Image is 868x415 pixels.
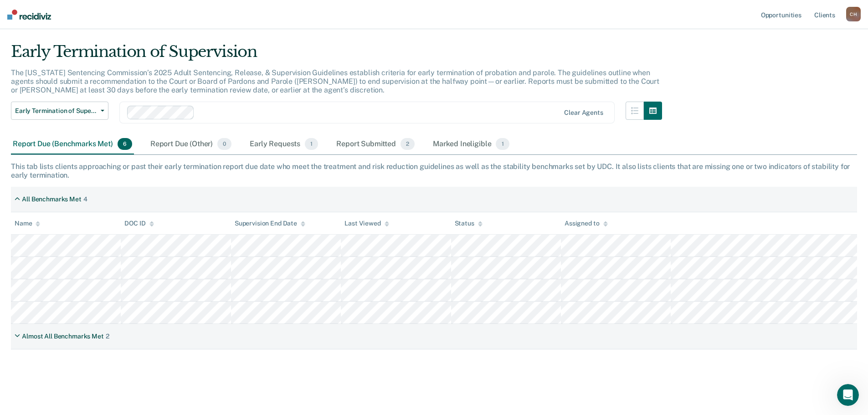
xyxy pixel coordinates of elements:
div: 4 [83,195,87,203]
div: Last Viewed [344,220,389,227]
div: Report Submitted2 [334,134,416,154]
div: Almost All Benchmarks Met2 [11,329,113,344]
span: 1 [305,138,318,150]
button: CH [846,7,861,21]
div: All Benchmarks Met [22,195,81,203]
div: Report Due (Other)0 [149,134,233,154]
span: 0 [217,138,231,150]
div: This tab lists clients approaching or past their early termination report due date who meet the t... [11,162,857,179]
div: Report Due (Benchmarks Met)6 [11,134,134,154]
div: Marked Ineligible1 [431,134,511,154]
div: Almost All Benchmarks Met [22,333,104,340]
div: 2 [106,333,109,340]
p: The [US_STATE] Sentencing Commission’s 2025 Adult Sentencing, Release, & Supervision Guidelines e... [11,68,659,94]
span: 1 [496,138,509,150]
img: Recidiviz [7,10,51,20]
div: Assigned to [565,220,607,227]
span: Early Termination of Supervision [15,107,97,115]
div: Early Requests1 [248,134,320,154]
div: Name [15,220,40,227]
div: Status [455,220,483,227]
div: Clear agents [564,109,603,117]
div: All Benchmarks Met4 [11,192,91,207]
span: 2 [401,138,415,150]
div: DOC ID [124,220,154,227]
iframe: Intercom live chat [837,384,859,406]
button: Early Termination of Supervision [11,102,108,120]
span: 6 [118,138,132,150]
div: Early Termination of Supervision [11,42,662,68]
div: Supervision End Date [235,220,305,227]
div: C H [846,7,861,21]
